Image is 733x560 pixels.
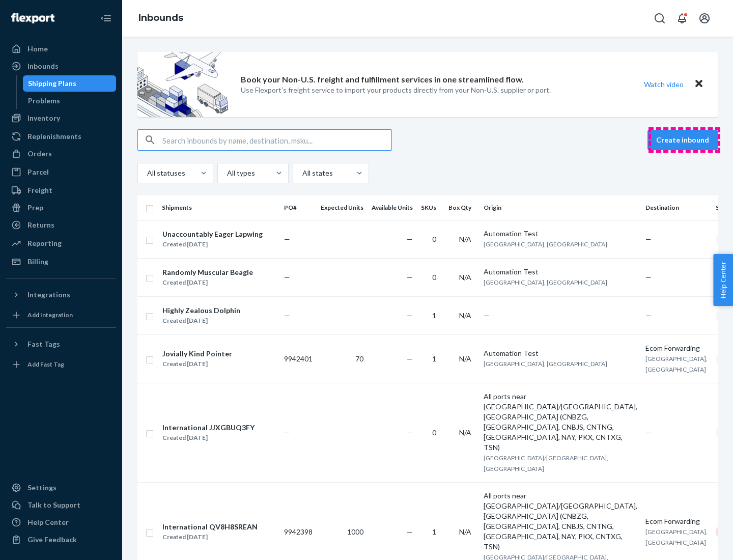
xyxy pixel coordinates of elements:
[162,277,253,288] div: Created [DATE]
[27,311,73,319] div: Add Integration
[484,360,607,368] span: [GEOGRAPHIC_DATA], [GEOGRAPHIC_DATA]
[692,77,706,92] button: Close
[162,130,391,150] input: Search inbounds by name, destination, msku...
[317,195,368,220] th: Expected Units
[27,535,77,545] div: Give Feedback
[484,491,637,552] div: All ports near [GEOGRAPHIC_DATA]/[GEOGRAPHIC_DATA], [GEOGRAPHIC_DATA] (CNBZG, [GEOGRAPHIC_DATA], ...
[27,483,57,493] div: Settings
[645,528,708,546] span: [GEOGRAPHIC_DATA], [GEOGRAPHIC_DATA]
[284,273,290,282] span: —
[6,217,116,233] a: Returns
[484,391,637,453] div: All ports near [GEOGRAPHIC_DATA]/[GEOGRAPHIC_DATA], [GEOGRAPHIC_DATA] (CNBZG, [GEOGRAPHIC_DATA], ...
[162,267,253,277] div: Randomly Muscular Beagle
[641,195,712,220] th: Destination
[27,44,48,54] div: Home
[130,4,191,33] ol: breadcrumbs
[647,130,718,150] button: Create inbound
[432,235,436,243] span: 0
[158,195,280,220] th: Shipments
[347,527,363,536] span: 1000
[713,254,733,306] button: Help Center
[27,61,59,71] div: Inbounds
[6,336,116,352] button: Fast Tags
[27,517,69,527] div: Help Center
[484,267,637,277] div: Automation Test
[645,311,652,320] span: —
[162,229,263,239] div: Unaccountably Eager Lapwing
[459,311,471,320] span: N/A
[417,195,444,220] th: SKUs
[280,334,317,383] td: 9942401
[407,311,413,320] span: —
[6,287,116,303] button: Integrations
[6,41,116,57] a: Home
[27,167,49,177] div: Parcel
[459,354,471,363] span: N/A
[27,149,52,159] div: Orders
[355,354,363,363] span: 70
[162,359,232,369] div: Created [DATE]
[484,229,637,239] div: Automation Test
[6,182,116,199] a: Freight
[27,113,60,123] div: Inventory
[284,428,290,437] span: —
[162,433,255,443] div: Created [DATE]
[459,235,471,243] span: N/A
[694,8,715,29] button: Open account menu
[484,278,607,286] span: [GEOGRAPHIC_DATA], [GEOGRAPHIC_DATA]
[484,311,490,320] span: —
[650,8,670,29] button: Open Search Box
[96,8,116,29] button: Close Navigation
[284,235,290,243] span: —
[637,77,690,92] button: Watch video
[432,354,436,363] span: 1
[645,516,708,526] div: Ecom Forwarding
[432,311,436,320] span: 1
[459,428,471,437] span: N/A
[27,185,52,195] div: Freight
[484,240,607,248] span: [GEOGRAPHIC_DATA], [GEOGRAPHIC_DATA]
[241,74,524,86] p: Book your Non-U.S. freight and fulfillment services in one streamlined flow.
[162,305,240,316] div: Highly Zealous Dolphin
[6,235,116,251] a: Reporting
[162,349,232,359] div: Jovially Kind Pointer
[368,195,417,220] th: Available Units
[27,500,80,510] div: Talk to Support
[6,307,116,323] a: Add Integration
[226,168,227,178] input: All types
[241,85,551,95] p: Use Flexport’s freight service to import your products directly from your Non-U.S. supplier or port.
[407,527,413,536] span: —
[6,110,116,126] a: Inventory
[162,239,263,249] div: Created [DATE]
[280,195,317,220] th: PO#
[645,235,652,243] span: —
[407,273,413,282] span: —
[11,13,54,23] img: Flexport logo
[146,168,147,178] input: All statuses
[162,423,255,433] div: International JJXGBUQ3FY
[645,428,652,437] span: —
[162,316,240,326] div: Created [DATE]
[6,254,116,270] a: Billing
[27,339,60,349] div: Fast Tags
[6,164,116,180] a: Parcel
[432,527,436,536] span: 1
[444,195,480,220] th: Box Qty
[162,522,258,532] div: International QV8H8SREAN
[407,354,413,363] span: —
[432,273,436,282] span: 0
[23,75,117,92] a: Shipping Plans
[6,146,116,162] a: Orders
[284,311,290,320] span: —
[432,428,436,437] span: 0
[27,131,81,142] div: Replenishments
[162,532,258,542] div: Created [DATE]
[28,96,60,106] div: Problems
[480,195,641,220] th: Origin
[459,527,471,536] span: N/A
[27,257,48,267] div: Billing
[484,454,608,472] span: [GEOGRAPHIC_DATA]/[GEOGRAPHIC_DATA], [GEOGRAPHIC_DATA]
[23,93,117,109] a: Problems
[407,428,413,437] span: —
